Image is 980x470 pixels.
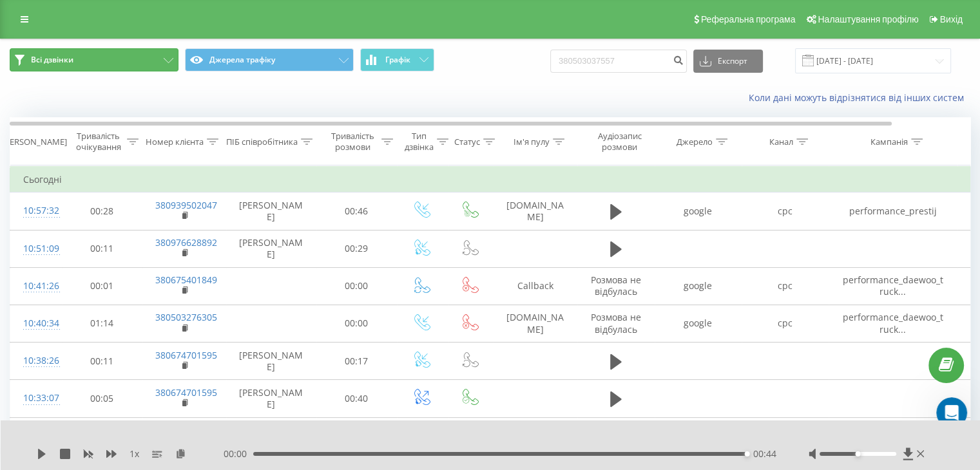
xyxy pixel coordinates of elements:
[829,193,957,230] td: performance_prestij
[23,198,49,223] div: 10:57:32
[23,348,49,373] div: 10:38:26
[316,417,397,455] td: 00:38
[155,349,217,361] a: 380674701595
[62,230,142,267] td: 00:11
[843,311,943,335] span: performance_daewoo_truck...
[936,397,967,428] iframe: Intercom live chat
[550,50,687,73] input: Пошук за номером
[494,267,577,305] td: Callback
[62,343,142,380] td: 00:11
[749,91,970,104] a: Коли дані можуть відрізнятися вiд інших систем
[155,311,217,323] a: 380503276305
[316,193,397,230] td: 00:46
[146,136,204,147] div: Номер клієнта
[940,14,963,24] span: Вихід
[855,451,860,456] div: Accessibility label
[155,236,217,249] a: 380976628892
[226,136,298,147] div: ПІБ співробітника
[655,193,742,230] td: google
[316,305,397,342] td: 00:00
[62,267,142,305] td: 00:01
[62,417,142,455] td: 00:10
[316,343,397,380] td: 00:17
[818,14,918,24] span: Налаштування профілю
[224,447,253,460] span: 00:00
[185,48,354,71] button: Джерела трафіку
[327,131,378,153] div: Тривалість розмови
[843,274,943,297] span: performance_daewoo_truck...
[2,136,67,147] div: [PERSON_NAME]
[494,305,577,342] td: [DOMAIN_NAME]
[655,267,742,305] td: google
[769,136,793,147] div: Канал
[316,230,397,267] td: 00:29
[588,131,651,153] div: Аудіозапис розмови
[73,131,124,153] div: Тривалість очікування
[155,274,217,286] a: 380675401849
[693,50,763,73] button: Експорт
[514,136,550,147] div: Ім'я пулу
[677,136,713,147] div: Джерело
[454,136,480,147] div: Статус
[62,380,142,417] td: 00:05
[155,199,217,211] a: 380939502047
[62,193,142,230] td: 00:28
[130,447,139,460] span: 1 x
[10,48,178,71] button: Всі дзвінки
[405,131,434,153] div: Тип дзвінка
[226,380,316,417] td: [PERSON_NAME]
[226,417,316,455] td: [PERSON_NAME]
[870,136,908,147] div: Кампанія
[701,14,796,24] span: Реферальна програма
[226,193,316,230] td: [PERSON_NAME]
[62,305,142,342] td: 01:14
[494,193,577,230] td: [DOMAIN_NAME]
[23,236,49,261] div: 10:51:09
[316,267,397,305] td: 00:00
[226,343,316,380] td: [PERSON_NAME]
[655,305,742,342] td: google
[31,55,73,65] span: Всі дзвінки
[591,274,641,297] span: Розмова не відбулась
[316,380,397,417] td: 00:40
[742,267,829,305] td: cpc
[23,386,49,411] div: 10:33:07
[745,451,750,456] div: Accessibility label
[155,386,217,399] a: 380674701595
[591,311,641,335] span: Розмова не відбулась
[742,305,829,342] td: cpc
[742,193,829,230] td: cpc
[385,55,410,64] span: Графік
[753,447,776,460] span: 00:44
[23,311,49,336] div: 10:40:34
[23,274,49,299] div: 10:41:26
[360,48,434,71] button: Графік
[226,230,316,267] td: [PERSON_NAME]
